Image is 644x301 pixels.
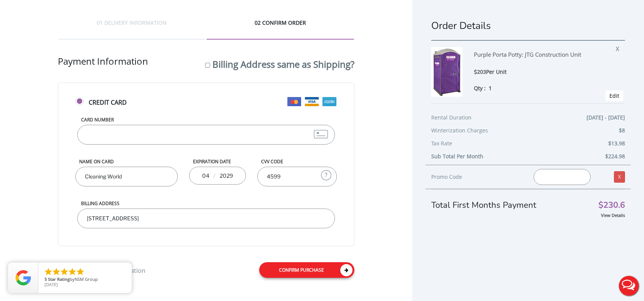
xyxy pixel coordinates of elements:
[609,92,619,99] a: Edit
[45,276,47,282] span: 5
[45,277,126,282] span: by
[598,201,625,209] span: $230.6
[474,68,602,76] div: $203
[431,189,625,211] div: Total First Months Payment
[431,126,625,139] div: Winterization Charges
[201,168,210,183] input: MM
[486,68,507,75] span: Per Unit
[68,267,77,276] li: 
[605,153,625,160] b: $224.98
[75,276,98,282] span: NSM Group
[601,212,625,218] a: View Details
[76,267,85,276] li: 
[213,172,217,180] span: /
[77,116,335,123] label: Card Number
[207,19,354,40] div: 02 CONFIRM ORDER
[189,158,246,165] label: Expiration Date
[52,267,61,276] li: 
[431,19,625,32] h1: Order Details
[259,262,354,278] a: Confirm purchase
[608,139,625,148] span: $13.98
[77,200,335,207] label: Billing Address
[619,126,625,135] span: $8
[616,43,623,53] span: X
[614,271,644,301] button: Live Chat
[614,171,625,183] a: X
[474,84,602,92] div: Qty :
[431,139,625,152] div: Tax Rate
[212,58,354,70] label: Billing Address same as Shipping?
[431,153,483,160] b: Sub Total Per Month
[587,113,625,122] span: [DATE] - [DATE]
[16,270,31,285] img: Review Rating
[48,276,70,282] span: Star Rating
[474,47,602,68] div: Purple Porta Potty: JTG Construction Unit
[45,282,58,287] span: [DATE]
[58,19,206,40] div: 01 DELIVERY INFORMATION
[489,84,492,92] span: 1
[431,113,625,126] div: Rental Duration
[44,267,53,276] li: 
[75,98,336,115] label: Credit Card
[60,267,69,276] li: 
[58,55,354,83] div: Payment Information
[257,158,337,165] label: CVV Code
[219,168,234,183] input: YYYY
[75,158,177,165] label: Name on Card
[431,172,523,182] div: Promo Code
